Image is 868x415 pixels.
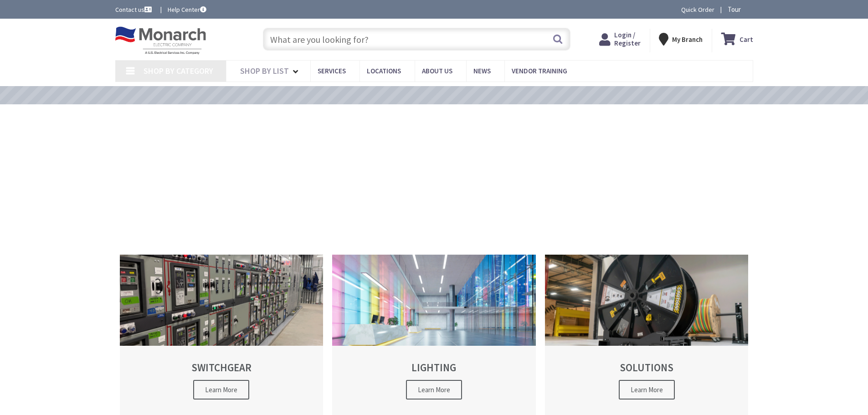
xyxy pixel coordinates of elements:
a: Quick Order [681,5,714,14]
a: Contact us [115,5,154,14]
h2: LIGHTING [348,362,520,373]
strong: My Branch [672,35,703,44]
span: Locations [367,67,401,75]
span: Learn More [193,380,249,400]
span: Login / Register [614,31,641,47]
span: Learn More [406,380,462,400]
span: Shop By Category [144,66,213,76]
img: Monarch Electric Company [115,26,206,55]
span: News [473,67,491,75]
a: Cart [721,31,753,47]
strong: Cart [740,31,753,47]
span: Tour [728,5,751,14]
span: Vendor Training [512,67,567,75]
span: Shop By List [240,66,289,76]
a: VIEW OUR VIDEO TRAINING LIBRARY [354,91,514,101]
a: Login / Register [599,31,641,47]
span: Services [318,67,346,75]
div: My Branch [659,31,703,47]
span: About Us [422,67,452,75]
a: Help Center [168,5,206,14]
h2: SOLUTIONS [561,362,733,373]
h2: SWITCHGEAR [136,362,308,373]
input: What are you looking for? [263,28,570,51]
span: Learn More [619,380,675,400]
